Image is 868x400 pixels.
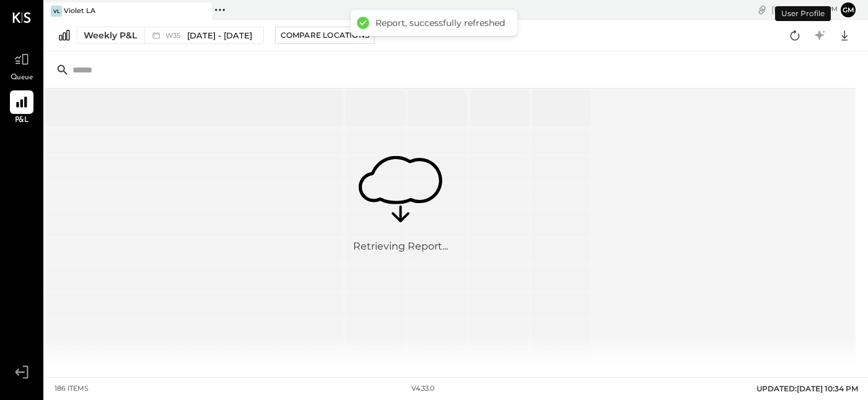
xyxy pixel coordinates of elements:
[77,27,264,44] button: Weekly P&L W35[DATE] - [DATE]
[15,115,29,126] span: P&L
[353,240,448,254] div: Retrieving Report...
[1,48,43,84] a: Queue
[51,6,62,17] div: VL
[281,30,369,40] div: Compare Locations
[165,32,184,39] span: W35
[1,90,43,126] a: P&L
[775,6,831,21] div: User Profile
[827,5,838,14] span: pm
[756,384,858,393] span: UPDATED: [DATE] 10:34 PM
[800,4,825,15] span: 10 : 34
[187,30,252,41] span: [DATE] - [DATE]
[11,72,33,84] span: Queue
[84,29,137,41] div: Weekly P&L
[275,27,375,44] button: Compare Locations
[64,6,95,16] div: Violet LA
[411,384,434,394] div: v 4.33.0
[756,3,768,16] div: copy link
[55,384,89,394] div: 186 items
[771,4,838,15] div: [DATE]
[375,17,505,28] div: Report, successfully refreshed
[841,2,856,17] button: gm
